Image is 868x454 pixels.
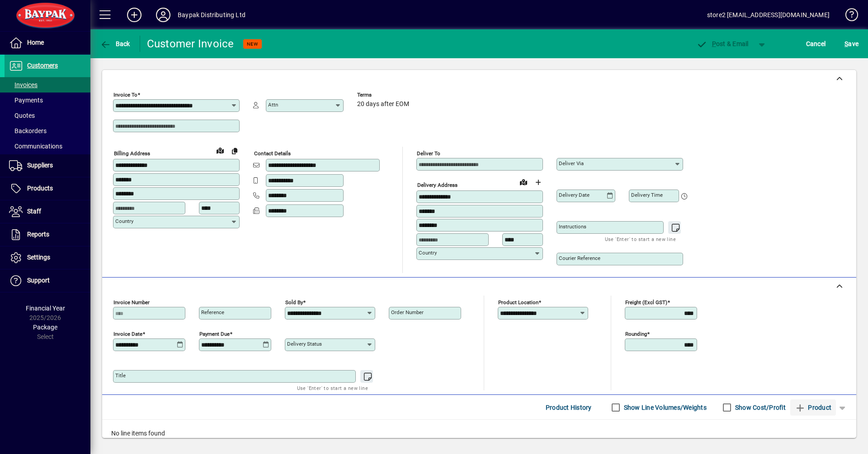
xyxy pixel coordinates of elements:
mat-label: Country [419,250,437,256]
div: Baypak Distributing Ltd [178,8,245,22]
a: View on map [213,143,227,158]
label: Show Line Volumes/Weights [622,403,707,412]
button: Cancel [804,36,828,52]
a: Invoices [5,77,90,93]
mat-label: Invoice To [113,92,137,98]
a: View on map [516,175,531,189]
button: Copy to Delivery address [227,144,242,158]
span: Support [27,277,50,284]
button: Choose address [531,175,545,190]
span: Products [27,185,53,192]
span: P [712,40,716,47]
span: Product [795,400,831,415]
span: Staff [27,208,41,215]
span: Settings [27,254,50,261]
mat-label: Title [115,372,126,379]
mat-label: Invoice date [113,331,142,337]
div: No line items found [102,420,856,447]
span: Reports [27,231,49,238]
mat-label: Delivery time [631,192,663,198]
button: Save [842,36,861,52]
a: Payments [5,93,90,108]
mat-label: Invoice number [113,299,150,306]
span: S [844,40,848,47]
a: Suppliers [5,154,90,177]
button: Profile [149,7,178,23]
mat-label: Deliver To [417,150,440,157]
app-page-header-button: Back [90,36,140,52]
label: Show Cost/Profit [733,403,786,412]
span: Back [100,40,130,47]
mat-label: Order number [391,309,424,315]
button: Product History [542,399,595,416]
span: Payments [9,97,43,104]
mat-hint: Use 'Enter' to start a new line [605,234,676,244]
mat-label: Delivery status [287,341,322,347]
button: Product [790,399,836,416]
a: Products [5,177,90,200]
button: Post & Email [692,36,753,52]
a: Backorders [5,123,90,139]
button: Back [98,36,132,52]
span: Package [33,324,57,331]
span: Backorders [9,127,47,134]
mat-label: Deliver via [559,160,584,167]
mat-label: Courier Reference [559,255,600,261]
a: Support [5,269,90,292]
a: Knowledge Base [839,2,857,31]
mat-label: Sold by [285,299,303,306]
mat-label: Delivery date [559,192,590,198]
span: Financial Year [26,305,65,312]
mat-label: Instructions [559,223,586,230]
mat-label: Payment due [199,331,230,337]
span: Invoices [9,81,38,88]
span: Cancel [806,37,826,51]
a: Reports [5,223,90,246]
span: Customers [27,62,58,69]
span: ave [844,37,859,51]
mat-label: Product location [498,299,538,306]
a: Communications [5,139,90,154]
mat-hint: Use 'Enter' to start a new line [297,383,368,393]
a: Quotes [5,108,90,123]
span: Suppliers [27,162,53,169]
span: Home [27,39,44,46]
span: NEW [247,41,258,47]
button: Add [120,7,149,23]
a: Home [5,32,90,54]
mat-label: Rounding [625,331,647,337]
mat-label: Reference [201,309,224,315]
mat-label: Country [115,218,133,224]
div: Customer Invoice [147,37,234,51]
mat-label: Freight (excl GST) [625,299,667,306]
a: Settings [5,246,90,269]
span: ost & Email [696,40,749,47]
span: Terms [357,92,411,98]
div: store2 [EMAIL_ADDRESS][DOMAIN_NAME] [707,8,830,22]
span: Product History [546,400,592,415]
a: Staff [5,200,90,223]
mat-label: Attn [268,102,278,108]
span: Quotes [9,112,35,119]
span: Communications [9,143,62,150]
span: 20 days after EOM [357,101,409,108]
